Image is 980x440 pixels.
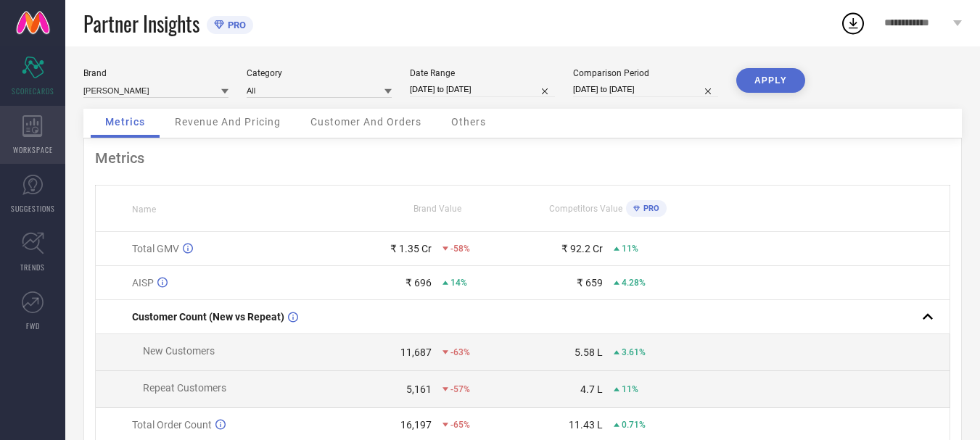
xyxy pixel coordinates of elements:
[569,419,603,431] div: 11.43 L
[640,204,659,213] span: PRO
[105,116,145,128] span: Metrics
[405,277,432,289] div: ₹ 696
[83,68,228,78] div: Brand
[12,86,54,96] span: SCORECARDS
[413,204,461,214] span: Brand Value
[580,383,603,395] div: 4.7 L
[450,244,470,254] span: -58%
[175,116,281,128] span: Revenue And Pricing
[26,320,40,331] span: FWD
[573,82,718,97] input: Select comparison period
[310,116,421,128] span: Customer And Orders
[95,149,950,167] div: Metrics
[577,277,603,289] div: ₹ 659
[132,243,179,254] span: Total GMV
[247,68,392,78] div: Category
[549,204,622,214] span: Competitors Value
[450,384,470,394] span: -57%
[840,10,866,36] div: Open download list
[132,419,212,431] span: Total Order Count
[450,420,470,430] span: -65%
[224,20,246,30] span: PRO
[132,311,284,323] span: Customer Count (New vs Repeat)
[406,383,432,395] div: 5,161
[20,262,45,273] span: TRENDS
[410,82,555,97] input: Select date range
[451,116,486,128] span: Others
[11,203,55,214] span: SUGGESTIONS
[132,277,154,289] span: AISP
[132,204,156,215] span: Name
[143,382,226,394] span: Repeat Customers
[575,346,603,358] div: 5.58 L
[390,243,432,254] div: ₹ 1.35 Cr
[410,68,555,78] div: Date Range
[622,244,638,254] span: 11%
[561,243,603,254] div: ₹ 92.2 Cr
[143,345,215,357] span: New Customers
[573,68,718,78] div: Comparison Period
[736,68,805,93] button: APPLY
[450,278,467,288] span: 14%
[622,278,646,288] span: 4.28%
[83,9,199,38] span: Partner Insights
[622,347,646,357] span: 3.61%
[622,420,646,430] span: 0.71%
[450,347,470,357] span: -63%
[622,384,638,394] span: 11%
[400,346,432,358] div: 11,687
[13,144,53,155] span: WORKSPACE
[400,419,432,431] div: 16,197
